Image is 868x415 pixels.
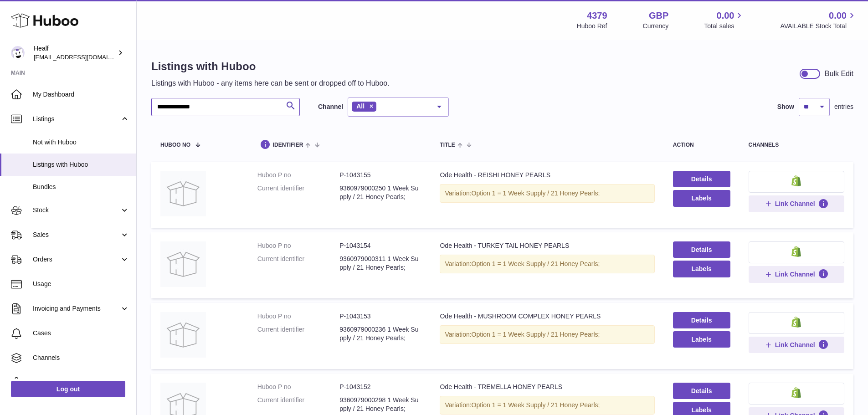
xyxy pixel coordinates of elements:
[34,44,116,61] div: Healf
[775,341,815,349] span: Link Channel
[440,142,455,148] span: title
[440,312,654,321] div: Ode Health - MUSHROOM COMPLEX HONEY PEARLS
[33,329,129,338] span: Cases
[472,401,600,409] span: Option 1 = 1 Week Supply / 21 Honey Pearls;
[673,261,730,277] button: Labels
[791,317,801,328] img: shopify-small.png
[440,241,654,250] div: Ode Health - TURKEY TAIL HONEY PEARLS
[440,171,654,179] div: Ode Health - REISHI HONEY PEARLS
[33,138,129,147] span: Not with Huboo
[440,396,654,415] div: Variation:
[356,102,365,110] span: All
[33,90,129,99] span: My Dashboard
[649,10,668,22] strong: GBP
[780,22,857,31] span: AVAILABLE Stock Total
[257,241,339,250] dt: Huboo P no
[673,190,730,206] button: Labels
[33,280,129,288] span: Usage
[825,69,853,79] div: Bulk Edit
[775,200,815,208] span: Link Channel
[587,10,607,22] strong: 4379
[339,325,421,343] dd: 9360979000236 1 Week Supply / 21 Honey Pearls;
[829,10,847,22] span: 0.00
[257,383,339,391] dt: Huboo P no
[273,142,303,148] span: identifier
[673,331,730,348] button: Labels
[160,241,206,287] img: Ode Health - TURKEY TAIL HONEY PEARLS
[151,78,390,88] p: Listings with Huboo - any items here can be sent or dropped off to Huboo.
[440,325,654,344] div: Variation:
[339,184,421,201] dd: 9360979000250 1 Week Supply / 21 Honey Pearls;
[33,255,120,264] span: Orders
[34,53,134,61] span: [EMAIL_ADDRESS][DOMAIN_NAME]
[777,102,794,111] label: Show
[472,190,600,197] span: Option 1 = 1 Week Supply / 21 Honey Pearls;
[673,312,730,328] a: Details
[717,10,734,22] span: 0.00
[257,255,339,272] dt: Current identifier
[704,22,745,31] span: Total sales
[318,102,343,111] label: Channel
[339,383,421,391] dd: P-1043152
[440,255,654,273] div: Variation:
[775,270,815,278] span: Link Channel
[160,171,206,216] img: Ode Health - REISHI HONEY PEARLS
[472,260,600,267] span: Option 1 = 1 Week Supply / 21 Honey Pearls;
[257,171,339,179] dt: Huboo P no
[33,231,120,239] span: Sales
[643,22,669,31] div: Currency
[791,246,801,257] img: shopify-small.png
[339,312,421,321] dd: P-1043153
[577,22,607,31] div: Huboo Ref
[33,183,129,191] span: Bundles
[780,10,857,31] a: 0.00 AVAILABLE Stock Total
[160,312,206,358] img: Ode Health - MUSHROOM COMPLEX HONEY PEARLS
[257,325,339,343] dt: Current identifier
[440,184,654,203] div: Variation:
[11,46,25,60] img: internalAdmin-4379@internal.huboo.com
[339,255,421,272] dd: 9360979000311 1 Week Supply / 21 Honey Pearls;
[791,175,801,186] img: shopify-small.png
[257,184,339,201] dt: Current identifier
[749,337,844,353] button: Link Channel
[673,171,730,187] a: Details
[673,383,730,399] a: Details
[33,378,129,387] span: Settings
[33,115,120,123] span: Listings
[339,241,421,250] dd: P-1043154
[257,312,339,321] dt: Huboo P no
[33,160,129,169] span: Listings with Huboo
[257,396,339,413] dt: Current identifier
[160,142,190,148] span: Huboo no
[749,142,844,148] div: channels
[33,206,120,215] span: Stock
[440,383,654,391] div: Ode Health - TREMELLA HONEY PEARLS
[472,331,600,338] span: Option 1 = 1 Week Supply / 21 Honey Pearls;
[673,241,730,258] a: Details
[749,195,844,212] button: Link Channel
[704,10,745,31] a: 0.00 Total sales
[33,354,129,362] span: Channels
[33,304,120,313] span: Invoicing and Payments
[151,59,390,74] h1: Listings with Huboo
[749,266,844,282] button: Link Channel
[834,102,853,111] span: entries
[11,381,125,397] a: Log out
[673,142,730,148] div: action
[339,171,421,179] dd: P-1043155
[791,387,801,398] img: shopify-small.png
[339,396,421,413] dd: 9360979000298 1 Week Supply / 21 Honey Pearls;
